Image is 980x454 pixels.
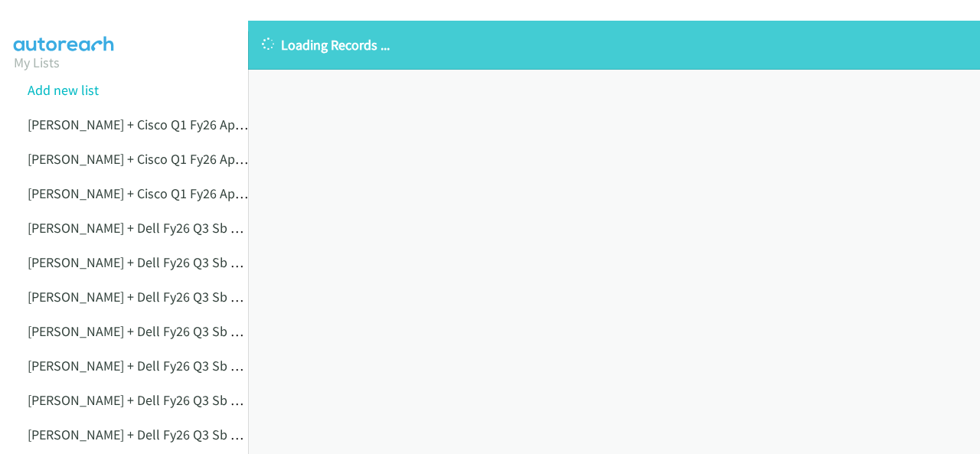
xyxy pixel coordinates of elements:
p: Loading Records ... [262,34,966,55]
a: [PERSON_NAME] + Dell Fy26 Q3 Sb Csg A Ukldfuuiylri [28,357,332,374]
a: [PERSON_NAME] + Cisco Q1 Fy26 Apjc [PERSON_NAME] [28,116,344,133]
a: [PERSON_NAME] + Cisco Q1 Fy26 Apjc An Zijniujbn [28,150,316,168]
a: [PERSON_NAME] + Dell Fy26 Q3 Sb Csg A Ujkhfikhfy [28,288,323,305]
a: [PERSON_NAME] + Cisco Q1 Fy26 Apjc An Zsfghs [28,185,304,202]
a: [PERSON_NAME] + Dell Fy26 Q3 Sb Csg Au;Klm[Lkm'lm'l; [28,219,353,237]
a: [PERSON_NAME] + Dell Fy26 Q3 Sb Csg A Ucmcmcvmv [28,253,339,271]
a: My Lists [14,54,60,71]
a: [PERSON_NAME] + Dell Fy26 Q3 Sb Csg A Uojnon [28,391,308,409]
a: Add new list [28,81,99,99]
a: [PERSON_NAME] + Dell Fy26 Q3 Sb Csg A Ukirth Erg [28,322,322,340]
a: [PERSON_NAME] + Dell Fy26 Q3 Sb Csg A Urazghk [28,426,313,443]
